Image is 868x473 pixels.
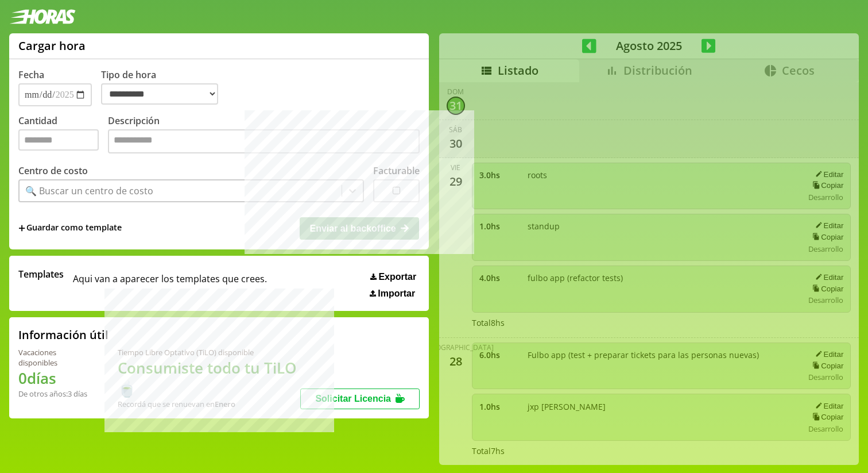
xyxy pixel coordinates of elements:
span: +Guardar como template [18,222,122,234]
div: De otros años: 3 días [18,389,90,399]
span: + [18,222,25,234]
h1: Consumiste todo tu TiLO 🍵 [118,357,301,399]
textarea: Descripción [108,129,420,153]
label: Centro de costo [18,164,88,177]
h1: Cargar hora [18,38,86,53]
img: logotipo [9,9,76,24]
h1: 0 días [18,368,90,389]
label: Facturable [373,164,420,177]
button: Solicitar Licencia [300,389,420,409]
span: Aqui van a aparecer los templates que crees. [73,268,267,299]
label: Descripción [108,114,420,156]
label: Cantidad [18,114,108,156]
span: Templates [18,268,64,280]
button: Exportar [367,271,420,283]
div: Tiempo Libre Optativo (TiLO) disponible [118,347,301,357]
select: Tipo de hora [101,83,218,105]
label: Tipo de hora [101,68,227,106]
span: Solicitar Licencia [315,394,391,403]
div: 🔍 Buscar un centro de costo [25,184,153,197]
div: Vacaciones disponibles [18,347,90,368]
div: Recordá que se renuevan en [118,399,301,409]
b: Enero [215,399,235,409]
span: Exportar [378,272,416,282]
input: Cantidad [18,129,99,151]
span: Importar [378,289,415,299]
h2: Información útil [18,327,108,343]
label: Fecha [18,68,44,81]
